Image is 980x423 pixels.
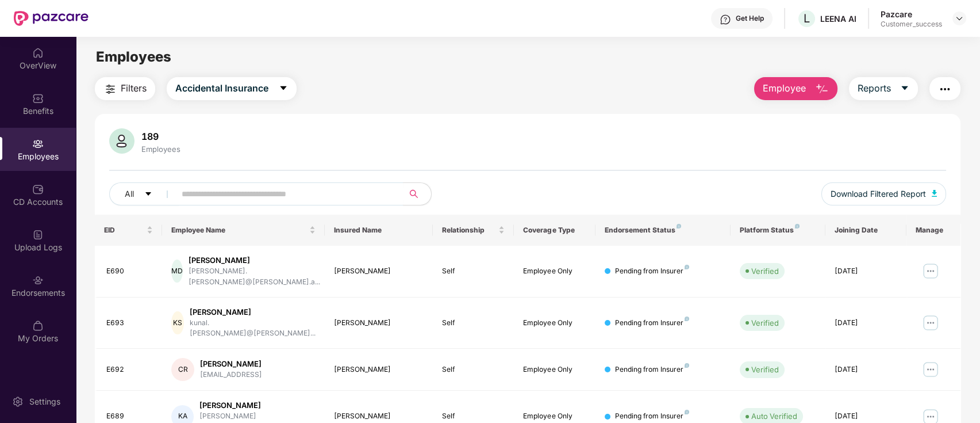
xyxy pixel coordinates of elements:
[615,266,689,277] div: Pending from Insurer
[121,81,147,96] span: Filters
[751,410,797,422] div: Auto Verified
[685,363,689,368] img: svg+xml;base64,PHN2ZyB4bWxucz0iaHR0cDovL3d3dy53My5vcmcvMjAwMC9zdmciIHdpZHRoPSI4IiBoZWlnaHQ9IjgiIH...
[95,215,163,246] th: EID
[938,82,952,96] img: svg+xml;base64,PHN2ZyB4bWxucz0iaHR0cDovL3d3dy53My5vcmcvMjAwMC9zdmciIHdpZHRoPSIyNCIgaGVpZ2h0PSIyNC...
[523,318,586,329] div: Employee Only
[104,226,145,235] span: EID
[139,131,183,142] div: 189
[175,81,268,96] span: Accidental Insurance
[442,364,505,375] div: Self
[751,364,779,375] div: Verified
[109,128,134,154] img: svg+xml;base64,PHN2ZyB4bWxucz0iaHR0cDovL3d3dy53My5vcmcvMjAwMC9zdmciIHhtbG5zOnhsaW5rPSJodHRwOi8vd3...
[199,400,316,411] div: [PERSON_NAME]
[139,144,183,154] div: Employees
[162,215,324,246] th: Employee Name
[720,14,731,25] img: svg+xml;base64,PHN2ZyBpZD0iSGVscC0zMngzMiIgeG1sbnM9Imh0dHA6Ly93d3cudzMub3JnLzIwMDAvc3ZnIiB3aWR0aD...
[831,188,926,200] span: Download Filtered Report
[677,224,681,228] img: svg+xml;base64,PHN2ZyB4bWxucz0iaHR0cDovL3d3dy53My5vcmcvMjAwMC9zdmciIHdpZHRoPSI4IiBoZWlnaHQ9IjgiIH...
[795,224,800,228] img: svg+xml;base64,PHN2ZyB4bWxucz0iaHR0cDovL3d3dy53My5vcmcvMjAwMC9zdmciIHdpZHRoPSI4IiBoZWlnaHQ9IjgiIH...
[334,411,424,422] div: [PERSON_NAME]
[12,396,24,407] img: svg+xml;base64,PHN2ZyBpZD0iU2V0dGluZy0yMHgyMCIgeG1sbnM9Imh0dHA6Ly93d3cudzMub3JnLzIwMDAvc3ZnIiB3aW...
[881,9,942,20] div: Pazcare
[334,318,424,329] div: [PERSON_NAME]
[858,81,891,96] span: Reports
[403,182,432,205] button: search
[523,364,586,375] div: Employee Only
[200,359,262,369] div: [PERSON_NAME]
[921,262,940,280] img: manageButton
[32,229,44,241] img: svg+xml;base64,PHN2ZyBpZD0iVXBsb2FkX0xvZ3MiIGRhdGEtbmFtZT0iVXBsb2FkIExvZ3MiIHhtbG5zPSJodHRwOi8vd3...
[442,226,496,235] span: Relationship
[32,47,44,59] img: svg+xml;base64,PHN2ZyBpZD0iSG9tZSIgeG1sbnM9Imh0dHA6Ly93d3cudzMub3JnLzIwMDAvc3ZnIiB3aWR0aD0iMjAiIG...
[106,318,153,329] div: E693
[821,182,947,205] button: Download Filtered Report
[171,226,306,235] span: Employee Name
[835,411,897,422] div: [DATE]
[442,411,505,422] div: Self
[167,77,297,100] button: Accidental Insurancecaret-down
[95,77,155,100] button: Filters
[763,81,806,96] span: Employee
[615,318,689,329] div: Pending from Insurer
[32,184,44,195] img: svg+xml;base64,PHN2ZyBpZD0iQ0RfQWNjb3VudHMiIGRhdGEtbmFtZT0iQ0QgQWNjb3VudHMiIHhtbG5zPSJodHRwOi8vd3...
[685,410,689,414] img: svg+xml;base64,PHN2ZyB4bWxucz0iaHR0cDovL3d3dy53My5vcmcvMjAwMC9zdmciIHdpZHRoPSI4IiBoZWlnaHQ9IjgiIH...
[900,83,909,94] span: caret-down
[109,182,179,205] button: Allcaret-down
[685,317,689,321] img: svg+xml;base64,PHN2ZyB4bWxucz0iaHR0cDovL3d3dy53My5vcmcvMjAwMC9zdmciIHdpZHRoPSI4IiBoZWlnaHQ9IjgiIH...
[751,265,779,277] div: Verified
[815,82,829,96] img: svg+xml;base64,PHN2ZyB4bWxucz0iaHR0cDovL3d3dy53My5vcmcvMjAwMC9zdmciIHhtbG5zOnhsaW5rPSJodHRwOi8vd3...
[955,14,964,23] img: svg+xml;base64,PHN2ZyBpZD0iRHJvcGRvd24tMzJ4MzIiIHhtbG5zPSJodHRwOi8vd3d3LnczLm9yZy8yMDAwL3N2ZyIgd2...
[433,215,514,246] th: Relationship
[279,83,288,94] span: caret-down
[334,266,424,277] div: [PERSON_NAME]
[442,318,505,329] div: Self
[820,13,856,24] div: LEENA AI
[32,93,44,104] img: svg+xml;base64,PHN2ZyBpZD0iQmVuZWZpdHMiIHhtbG5zPSJodHRwOi8vd3d3LnczLm9yZy8yMDAwL3N2ZyIgd2lkdGg9Ij...
[26,396,64,407] div: Settings
[190,307,316,318] div: [PERSON_NAME]
[106,266,153,277] div: E690
[835,364,897,375] div: [DATE]
[921,360,940,379] img: manageButton
[754,77,837,100] button: Employee
[14,11,89,26] img: New Pazcare Logo
[442,266,505,277] div: Self
[171,311,183,334] div: KS
[171,260,183,283] div: MD
[103,82,117,96] img: svg+xml;base64,PHN2ZyB4bWxucz0iaHR0cDovL3d3dy53My5vcmcvMjAwMC9zdmciIHdpZHRoPSIyNCIgaGVpZ2h0PSIyNC...
[171,358,194,381] div: CR
[200,369,262,380] div: [EMAIL_ADDRESS]
[106,364,153,375] div: E692
[106,411,153,422] div: E689
[740,226,816,235] div: Platform Status
[325,215,433,246] th: Insured Name
[523,411,586,422] div: Employee Only
[835,318,897,329] div: [DATE]
[32,138,44,150] img: svg+xml;base64,PHN2ZyBpZD0iRW1wbG95ZWVzIiB4bWxucz0iaHR0cDovL3d3dy53My5vcmcvMjAwMC9zdmciIHdpZHRoPS...
[751,317,779,329] div: Verified
[96,48,171,65] span: Employees
[605,226,721,235] div: Endorsement Status
[921,314,940,332] img: manageButton
[736,14,764,23] div: Get Help
[685,265,689,269] img: svg+xml;base64,PHN2ZyB4bWxucz0iaHR0cDovL3d3dy53My5vcmcvMjAwMC9zdmciIHdpZHRoPSI4IiBoZWlnaHQ9IjgiIH...
[125,188,134,200] span: All
[334,364,424,375] div: [PERSON_NAME]
[32,320,44,331] img: svg+xml;base64,PHN2ZyBpZD0iTXlfT3JkZXJzIiBkYXRhLW5hbWU9Ik15IE9yZGVycyIgeG1sbnM9Imh0dHA6Ly93d3cudz...
[189,266,320,288] div: [PERSON_NAME].[PERSON_NAME]@[PERSON_NAME].a...
[32,275,44,286] img: svg+xml;base64,PHN2ZyBpZD0iRW5kb3JzZW1lbnRzIiB4bWxucz0iaHR0cDovL3d3dy53My5vcmcvMjAwMC9zdmciIHdpZH...
[615,411,689,422] div: Pending from Insurer
[403,189,425,199] span: search
[144,190,152,199] span: caret-down
[825,215,906,246] th: Joining Date
[190,318,316,340] div: kunal.[PERSON_NAME]@[PERSON_NAME]...
[523,266,586,277] div: Employee Only
[932,190,937,197] img: svg+xml;base64,PHN2ZyB4bWxucz0iaHR0cDovL3d3dy53My5vcmcvMjAwMC9zdmciIHhtbG5zOnhsaW5rPSJodHRwOi8vd3...
[615,364,689,375] div: Pending from Insurer
[881,20,942,29] div: Customer_success
[514,215,595,246] th: Coverage Type
[804,12,810,25] span: L
[849,77,918,100] button: Reportscaret-down
[189,255,320,266] div: [PERSON_NAME]
[835,266,897,277] div: [DATE]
